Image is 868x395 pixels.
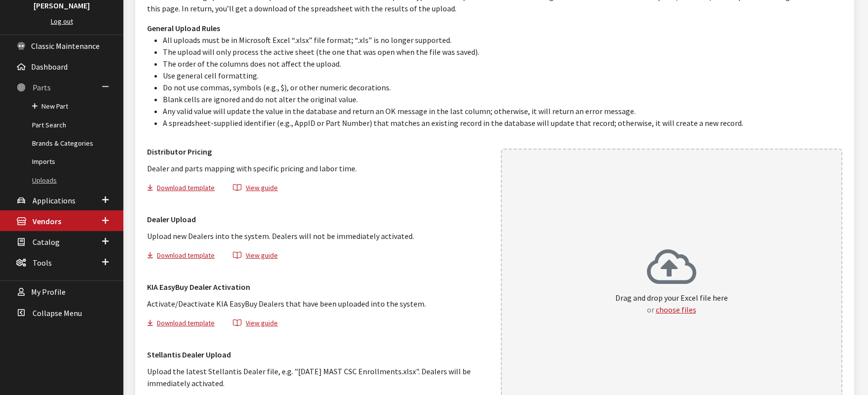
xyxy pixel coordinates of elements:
span: Classic Maintenance [31,41,100,51]
button: choose files [656,304,696,316]
button: View guide [225,317,286,332]
a: Log out [51,17,73,26]
button: Download template [147,182,223,197]
p: Upload new Dealers into the system. Dealers will not be immediately activated. [147,230,489,242]
span: Dashboard [31,62,68,72]
span: Tools [33,258,52,268]
li: The upload will only process the active sheet (the one that was open when the file was saved). [163,46,842,58]
p: Dealer and parts mapping with specific pricing and labor time. [147,162,489,174]
span: Parts [33,82,51,92]
span: My Profile [31,287,66,297]
h3: General Upload Rules [147,22,842,34]
span: Catalog [33,237,60,247]
h3: Distributor Pricing [147,146,489,158]
li: The order of the columns does not affect the upload. [163,58,842,70]
button: Download template [147,317,223,332]
li: Any valid value will update the value in the database and return an OK message in the last column... [163,105,842,117]
button: View guide [225,182,286,197]
h3: Stellantis Dealer Upload [147,349,489,360]
span: Applications [33,196,75,205]
span: Vendors [33,216,61,226]
button: View guide [225,250,286,264]
span: Collapse Menu [33,308,82,318]
span: or [647,305,654,315]
h3: KIA EasyBuy Dealer Activation [147,281,489,293]
li: All uploads must be in Microsoft Excel “.xlsx” file format; “.xls” is no longer supported. [163,34,842,46]
li: Do not use commas, symbols (e.g., $), or other numeric decorations. [163,81,842,93]
li: Use general cell formatting. [163,70,842,81]
button: Download template [147,250,223,264]
li: Blank cells are ignored and do not alter the original value. [163,93,842,105]
p: Drag and drop your Excel file here [615,292,728,316]
p: Activate/Deactivate KIA EasyBuy Dealers that have been uploaded into the system. [147,298,489,310]
p: Upload the latest Stellantis Dealer file, e.g. "[DATE] MAST CSC Enrollments.xlsx". Dealers will b... [147,365,489,389]
li: A spreadsheet-supplied identifier (e.g., AppID or Part Number) that matches an existing record in... [163,117,842,129]
h3: Dealer Upload [147,213,489,225]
